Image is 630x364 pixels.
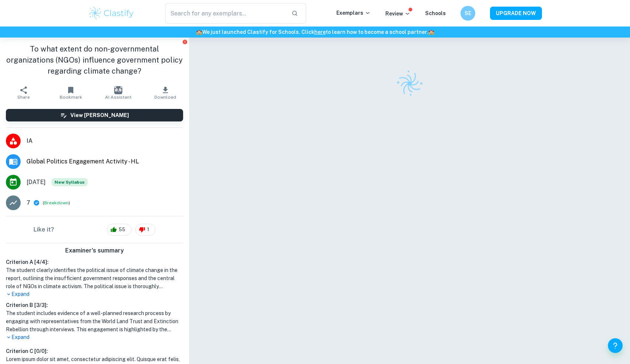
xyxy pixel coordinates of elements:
[6,266,183,290] h1: The student clearly identifies the political issue of climate change in the report, outlining the...
[47,82,94,103] button: Bookmark
[27,137,183,145] span: IA
[135,224,155,236] div: 1
[88,6,135,21] img: Clastify logo
[6,109,183,121] button: View [PERSON_NAME]
[44,199,69,206] button: Breakdown
[6,333,183,341] p: Expand
[70,111,129,119] h6: View [PERSON_NAME]
[95,82,142,103] button: AI Assistant
[425,10,446,16] a: Schools
[143,226,153,233] span: 1
[336,9,371,17] p: Exemplars
[43,199,70,206] span: ( )
[60,95,82,100] span: Bookmark
[115,226,129,233] span: 55
[182,39,188,45] button: Report issue
[154,95,176,100] span: Download
[6,43,183,77] h1: To what extent do non-governmental organizations (NGOs) influence government policy regarding cli...
[142,82,189,103] button: Download
[385,10,410,18] p: Review
[3,246,186,255] h6: Examiner's summary
[608,338,623,353] button: Help and Feedback
[461,6,475,21] button: SE
[1,28,629,36] h6: We just launched Clastify for Schools. Click to learn how to become a school partner.
[107,224,132,236] div: 55
[34,225,54,234] h6: Like it?
[114,86,122,94] img: AI Assistant
[464,9,472,17] h6: SE
[6,301,183,309] h6: Criterion B [ 3 / 3 ]:
[490,7,542,20] button: UPGRADE NOW
[391,66,428,102] img: Clastify logo
[6,309,183,333] h1: The student includes evidence of a well-planned research process by engaging with representatives...
[27,198,30,207] p: 7
[105,95,132,100] span: AI Assistant
[6,258,183,266] h6: Criterion A [ 4 / 4 ]:
[196,29,202,35] span: 🏫
[27,157,183,166] span: Global Politics Engagement Activity - HL
[314,29,326,35] a: here
[27,178,46,187] span: [DATE]
[6,290,183,298] p: Expand
[428,29,434,35] span: 🏫
[52,178,88,186] span: New Syllabus
[52,178,88,186] div: Starting from the May 2026 session, the Global Politics Engagement Activity requirements have cha...
[165,3,286,24] input: Search for any exemplars...
[17,95,30,100] span: Share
